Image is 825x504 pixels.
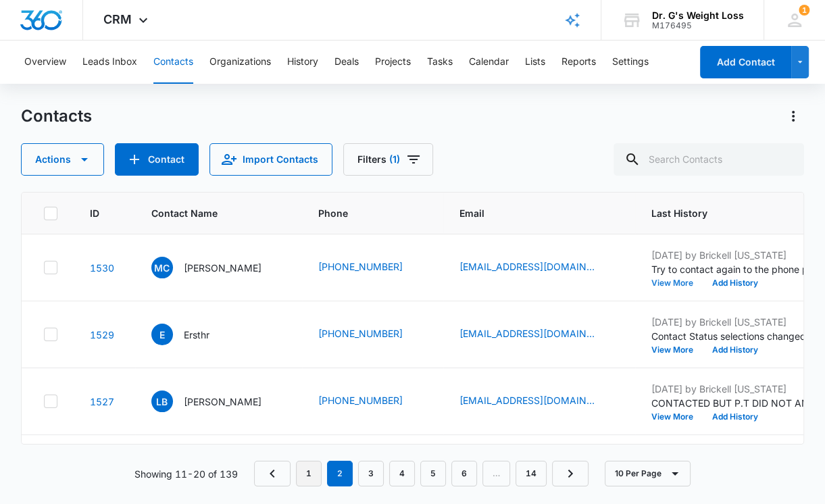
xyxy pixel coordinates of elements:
[459,393,595,407] a: [EMAIL_ADDRESS][DOMAIN_NAME]
[151,206,266,220] span: Contact Name
[651,315,820,329] p: [DATE] by Brickell [US_STATE]
[469,41,509,84] button: Calendar
[651,248,820,262] p: [DATE] by Brickell [US_STATE]
[459,393,619,409] div: Email - ltbrannon89@gmail.com - Select to Edit Field
[459,259,619,276] div: Email - marchelleclark@yahoo.com - Select to Edit Field
[318,206,407,220] span: Phone
[552,461,589,486] a: Next Page
[651,206,801,220] span: Last History
[254,461,589,486] nav: Pagination
[209,143,332,176] button: Import Contacts
[153,41,193,84] button: Contacts
[703,346,768,354] button: Add History
[343,143,433,176] button: Filters
[318,326,403,341] a: [PHONE_NUMBER]
[151,390,286,412] div: Contact Name - Lunden Brannon - Select to Edit Field
[516,461,547,486] a: Page 14
[318,259,427,276] div: Phone - (919) 672-3560 - Select to Edit Field
[652,10,744,21] div: account name
[134,467,238,481] p: Showing 11-20 of 139
[605,461,691,486] button: 10 Per Page
[151,324,173,345] span: E
[184,328,209,342] p: Ersthr
[90,396,114,407] a: Navigate to contact details page for Lunden Brannon
[358,461,384,486] a: Page 3
[612,41,649,84] button: Settings
[451,461,477,486] a: Page 6
[327,461,353,486] em: 2
[420,461,446,486] a: Page 5
[651,413,703,421] button: View More
[254,461,291,486] a: Previous Page
[459,206,599,220] span: Email
[651,396,820,410] p: CONTACTED BUT P.T DID NOT ANSWER THE PHONE
[459,259,595,274] a: [EMAIL_ADDRESS][DOMAIN_NAME]
[21,143,104,176] button: Actions
[318,259,403,274] a: [PHONE_NUMBER]
[651,262,820,276] p: Try to contact again to the phone provided and says " the service your're trying to contact is re...
[90,262,114,274] a: Navigate to contact details page for Marchelle Clark
[799,5,809,16] span: 1
[561,41,596,84] button: Reports
[103,12,132,26] span: CRM
[459,326,595,341] a: [EMAIL_ADDRESS][DOMAIN_NAME]
[151,324,234,345] div: Contact Name - Ersthr - Select to Edit Field
[459,326,619,343] div: Email - rthdrtrtjsrt@gmail.com - Select to Edit Field
[21,106,92,126] h1: Contacts
[525,41,545,84] button: Lists
[151,257,286,278] div: Contact Name - Marchelle Clark - Select to Edit Field
[703,279,768,287] button: Add History
[651,279,703,287] button: View More
[799,5,809,16] div: notifications count
[318,393,427,409] div: Phone - (317) 869-9847 - Select to Edit Field
[318,393,403,407] a: [PHONE_NUMBER]
[287,41,318,84] button: History
[375,41,411,84] button: Projects
[151,390,173,412] span: LB
[703,413,768,421] button: Add History
[651,329,820,343] p: Contact Status selections changed; Warm Lead ( possibility) was removed and Dead Lead (Request st...
[24,41,66,84] button: Overview
[184,395,261,409] p: [PERSON_NAME]
[209,41,271,84] button: Organizations
[427,41,453,84] button: Tasks
[614,143,804,176] input: Search Contacts
[651,382,820,396] p: [DATE] by Brickell [US_STATE]
[90,329,114,341] a: Navigate to contact details page for Ersthr
[782,105,804,127] button: Actions
[296,461,322,486] a: Page 1
[184,261,261,275] p: [PERSON_NAME]
[318,326,427,343] div: Phone - (212) 356-8974 - Select to Edit Field
[115,143,199,176] button: Add Contact
[652,21,744,30] div: account id
[389,461,415,486] a: Page 4
[82,41,137,84] button: Leads Inbox
[389,155,400,164] span: (1)
[90,206,99,220] span: ID
[334,41,359,84] button: Deals
[651,346,703,354] button: View More
[151,257,173,278] span: MC
[700,46,791,78] button: Add Contact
